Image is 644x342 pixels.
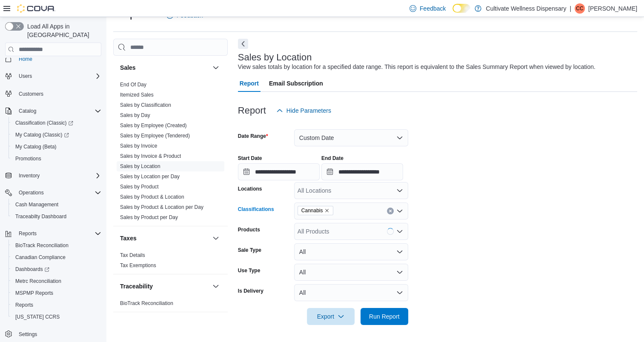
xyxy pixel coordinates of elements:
label: Products [238,226,260,233]
button: Traceability [211,281,221,291]
a: Dashboards [9,263,105,275]
button: All [294,264,408,281]
span: Report [240,75,259,92]
button: Reports [9,299,105,311]
span: Classification (Classic) [12,118,101,128]
a: Sales by Employee (Created) [120,123,187,128]
button: Taxes [211,233,221,243]
a: Customers [15,89,47,99]
button: Remove Cannabis from selection in this group [324,208,329,213]
button: Metrc Reconciliation [9,275,105,287]
span: My Catalog (Beta) [12,142,101,152]
span: Sales by Product [120,183,159,190]
span: Sales by Employee (Created) [120,122,187,129]
button: Home [2,53,105,65]
span: CC [576,3,583,14]
span: Load All Apps in [GEOGRAPHIC_DATA] [24,22,101,39]
span: Reports [15,228,101,239]
a: Sales by Classification [120,102,171,108]
span: My Catalog (Beta) [15,143,57,150]
label: End Date [321,155,343,162]
a: Sales by Location [120,163,160,169]
p: [PERSON_NAME] [588,3,637,14]
button: Open list of options [396,208,403,214]
img: Cova [17,4,55,13]
span: BioTrack Reconciliation [15,242,69,249]
span: Tax Exemptions [120,262,156,269]
span: MSPMP Reports [15,290,53,296]
button: Inventory [2,170,105,182]
label: Locations [238,185,262,192]
button: Custom Date [294,129,408,146]
button: Canadian Compliance [9,251,105,263]
span: Tax Details [120,252,145,259]
span: Catalog [19,108,36,114]
button: Promotions [9,153,105,165]
span: Promotions [12,154,101,164]
span: Hide Parameters [286,106,331,115]
span: Catalog [15,106,101,116]
span: My Catalog (Classic) [15,131,69,138]
button: MSPMP Reports [9,287,105,299]
a: Dashboards [12,264,53,274]
span: Canadian Compliance [12,252,101,262]
a: Tax Details [120,252,145,258]
span: End Of Day [120,81,146,88]
p: | [570,3,571,14]
span: Traceabilty Dashboard [15,213,66,220]
div: Sales [113,80,228,226]
span: Sales by Location per Day [120,173,180,180]
span: Reports [19,230,37,237]
button: Traceability [120,282,209,291]
span: Sales by Product & Location [120,194,184,200]
button: Catalog [15,106,40,116]
label: Start Date [238,155,262,162]
button: Next [238,39,248,49]
span: Traceabilty Dashboard [12,211,101,222]
button: All [294,284,408,301]
a: [US_STATE] CCRS [12,312,63,322]
span: Users [19,73,32,80]
a: BioTrack Reconciliation [120,300,173,306]
span: Customers [19,91,43,97]
button: Open list of options [396,187,403,194]
button: Operations [15,188,47,198]
span: Canadian Compliance [15,254,66,261]
a: Settings [15,329,40,339]
button: Inventory [15,171,43,181]
button: BioTrack Reconciliation [9,239,105,251]
button: Cash Management [9,199,105,211]
button: Operations [2,187,105,199]
a: Cash Management [12,199,62,210]
span: Cannabis [298,206,334,215]
button: Sales [211,63,221,73]
div: View sales totals by location for a specified date range. This report is equivalent to the Sales ... [238,63,595,71]
a: Reports [12,300,37,310]
a: Canadian Compliance [12,252,69,262]
label: Sale Type [238,247,261,254]
span: Cannabis [301,206,323,215]
a: Metrc Reconciliation [12,276,65,286]
a: BioTrack Reconciliation [12,240,72,251]
button: Catalog [2,105,105,117]
span: Settings [15,329,101,339]
h3: Traceability [120,282,153,291]
span: Cash Management [15,201,58,208]
span: Home [19,56,32,63]
a: Itemized Sales [120,92,154,98]
button: Reports [2,228,105,239]
a: My Catalog (Classic) [12,130,72,140]
button: Sales [120,63,209,72]
a: Sales by Product & Location per Day [120,204,203,210]
input: Press the down key to open a popover containing a calendar. [321,163,403,180]
button: [US_STATE] CCRS [9,311,105,323]
label: Use Type [238,267,260,274]
span: Classification (Classic) [15,120,73,126]
a: Sales by Product per Day [120,214,178,220]
button: My Catalog (Beta) [9,141,105,153]
span: Users [15,71,101,81]
a: Classification (Classic) [9,117,105,129]
button: Users [2,70,105,82]
a: Home [15,54,36,64]
a: My Catalog (Beta) [12,142,60,152]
